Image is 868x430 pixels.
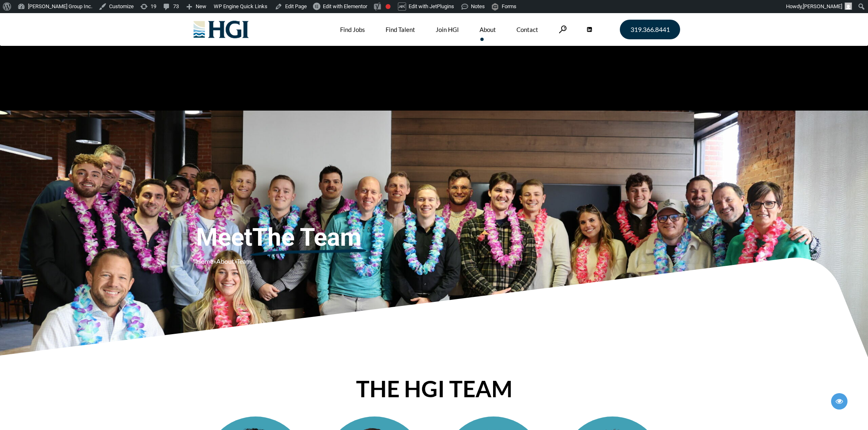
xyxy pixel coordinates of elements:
a: Find Talent [386,13,415,46]
a: Home [196,257,213,265]
div: Focus keyphrase not set [386,4,391,9]
h2: THE HGI TEAM [200,378,668,400]
a: Find Jobs [340,13,365,46]
a: About [216,257,234,265]
span: Team [237,257,251,265]
a: Join HGI [436,13,459,46]
a: About [480,13,496,46]
a: 319.366.8441 [620,20,680,39]
span: Edit/Preview [831,393,847,410]
span: [PERSON_NAME] [803,3,842,9]
span: 319.366.8441 [630,26,670,33]
a: Search [559,25,567,33]
span: Meet [196,223,418,252]
img: Harrison Group Inc. [188,13,254,46]
a: Contact [516,13,538,46]
span: » » [196,257,251,265]
u: The Team [252,223,361,252]
span: Edit with Elementor [323,3,367,9]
